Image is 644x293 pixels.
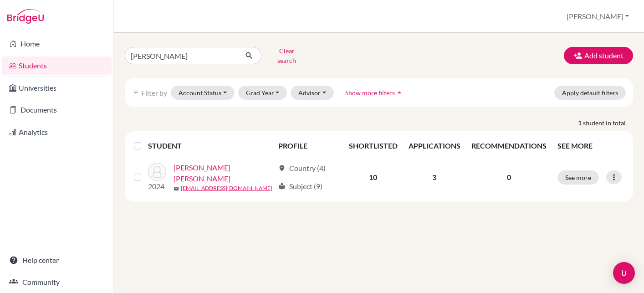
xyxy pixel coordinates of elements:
button: Clear search [261,44,312,67]
p: 0 [471,172,547,183]
div: Open Intercom Messenger [613,262,635,284]
p: 2024 [148,181,166,192]
a: Analytics [2,123,112,141]
img: DESAI, Shaan Sandeep [148,163,166,181]
strong: 1 [578,118,583,128]
button: Show more filtersarrow_drop_up [337,86,412,100]
span: student in total [583,118,633,128]
input: Find student by name... [125,47,238,64]
td: 3 [403,157,466,198]
img: Bridge-U [7,9,44,24]
span: Filter by [141,88,167,97]
th: APPLICATIONS [403,135,466,157]
button: See more [557,170,599,185]
a: Documents [2,101,112,119]
a: Students [2,57,112,75]
a: [EMAIL_ADDRESS][DOMAIN_NAME] [181,184,272,192]
button: Account Status [171,86,235,100]
button: Apply default filters [554,86,626,100]
th: PROFILE [273,135,343,157]
td: 10 [343,157,403,198]
th: RECOMMENDATIONS [466,135,552,157]
span: local_library [278,183,286,190]
div: Country (4) [278,163,326,174]
button: Advisor [291,86,334,100]
a: Home [2,35,112,53]
div: Subject (9) [278,181,322,192]
i: filter_list [132,89,139,96]
i: arrow_drop_up [395,88,404,97]
th: STUDENT [148,135,273,157]
a: Universities [2,79,112,97]
a: [PERSON_NAME] [PERSON_NAME] [174,162,274,184]
th: SEE MORE [552,135,629,157]
span: Show more filters [345,89,395,97]
span: mail [174,186,179,191]
button: [PERSON_NAME] [562,8,633,25]
a: Help center [2,251,112,269]
button: Add student [564,47,633,64]
a: Community [2,273,112,291]
button: Grad Year [238,86,287,100]
span: location_on [278,164,286,172]
th: SHORTLISTED [343,135,403,157]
